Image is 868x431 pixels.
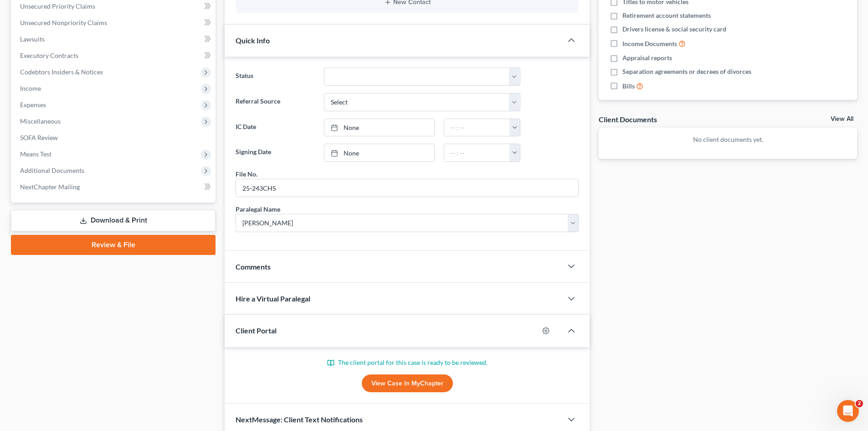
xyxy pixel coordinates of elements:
label: IC Date [231,119,319,137]
a: None [324,144,434,161]
iframe: Intercom live chat [837,400,859,422]
span: Retirement account statements [622,11,711,20]
span: 2 [856,400,863,407]
a: Download & Print [11,210,216,231]
a: Lawsuits [13,31,216,47]
span: Appraisal reports [622,53,672,62]
span: Bills [622,82,635,91]
p: The client portal for this case is ready to be reviewed. [236,358,579,367]
span: Drivers license & social security card [622,25,726,34]
div: Client Documents [599,114,657,124]
div: File No. [236,169,257,179]
span: Unsecured Priority Claims [20,2,95,10]
input: -- : -- [444,119,510,136]
input: -- : -- [444,144,510,161]
span: Expenses [20,101,46,109]
label: Status [231,68,319,86]
a: View Case in MyChapter [362,374,453,393]
input: -- [236,179,578,197]
a: View All [831,116,853,122]
span: NextChapter Mailing [20,183,80,191]
span: Lawsuits [20,35,45,43]
span: SOFA Review [20,134,58,141]
a: Executory Contracts [13,47,216,64]
span: Comments [236,262,271,271]
a: NextChapter Mailing [13,179,216,195]
span: Income [20,84,41,92]
span: Codebtors Insiders & Notices [20,68,103,76]
span: Executory Contracts [20,52,78,59]
div: Paralegal Name [236,204,280,214]
span: Unsecured Nonpriority Claims [20,19,107,26]
span: NextMessage: Client Text Notifications [236,415,363,424]
span: Quick Info [236,36,270,45]
span: Hire a Virtual Paralegal [236,294,310,303]
span: Separation agreements or decrees of divorces [622,67,751,76]
span: Client Portal [236,326,277,335]
span: Income Documents [622,39,677,48]
label: Referral Source [231,93,319,111]
a: SOFA Review [13,130,216,146]
p: No client documents yet. [606,135,850,144]
label: Signing Date [231,144,319,162]
span: Means Test [20,150,51,158]
a: Unsecured Nonpriority Claims [13,15,216,31]
a: Review & File [11,235,216,255]
a: None [324,119,434,136]
span: Additional Documents [20,166,84,174]
span: Miscellaneous [20,117,61,125]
